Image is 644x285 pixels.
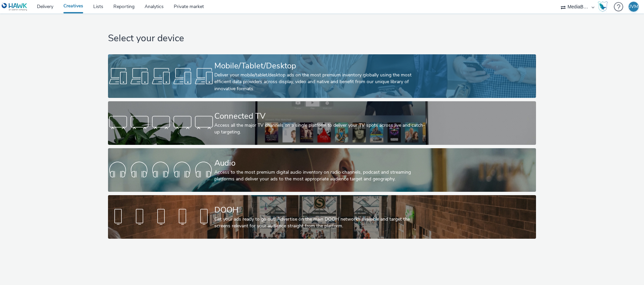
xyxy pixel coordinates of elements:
div: Access all the major TV channels on a single platform to deliver your TV spots across live and ca... [214,122,427,136]
a: Mobile/Tablet/DesktopDeliver your mobile/tablet/desktop ads on the most premium inventory globall... [108,54,536,98]
img: undefined Logo [2,3,28,11]
a: Connected TVAccess all the major TV channels on a single platform to deliver your TV spots across... [108,101,536,145]
div: Audio [214,157,427,169]
div: JVM [629,2,638,12]
img: Hawk Academy [598,1,608,12]
div: Access to the most premium digital audio inventory on radio channels, podcast and streaming platf... [214,169,427,183]
div: DOOH [214,204,427,216]
div: Get your ads ready to go out! Advertise on the main DOOH networks available and target the screen... [214,216,427,230]
a: AudioAccess to the most premium digital audio inventory on radio channels, podcast and streaming ... [108,148,536,192]
div: Mobile/Tablet/Desktop [214,60,427,72]
a: DOOHGet your ads ready to go out! Advertise on the main DOOH networks available and target the sc... [108,195,536,239]
div: Deliver your mobile/tablet/desktop ads on the most premium inventory globally using the most effi... [214,72,427,92]
div: Connected TV [214,110,427,122]
h1: Select your device [108,32,536,45]
a: Hawk Academy [598,1,610,12]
